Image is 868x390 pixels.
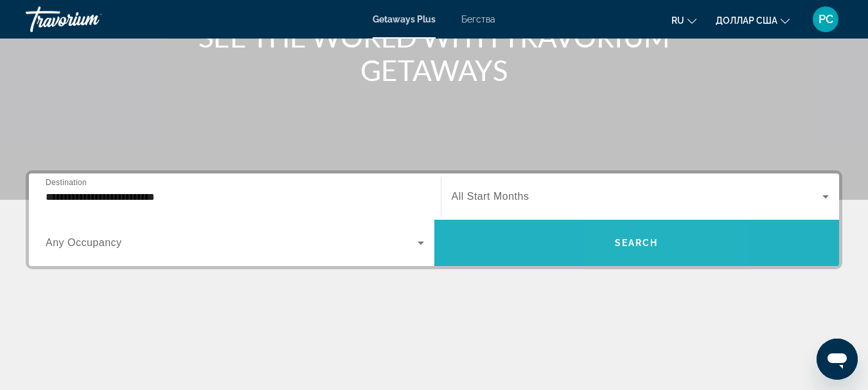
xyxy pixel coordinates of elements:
h1: SEE THE WORLD WITH TRAVORIUM GETAWAYS [193,20,675,87]
a: Бегства [461,14,495,24]
font: РС [819,12,833,26]
div: Виджет поиска [29,173,839,266]
iframe: Кнопка запуска окна обмена сообщениями [817,339,858,380]
button: Изменить валюту [716,11,790,30]
a: Травориум [26,3,154,36]
span: All Start Months [452,191,529,202]
span: Destination [46,178,87,186]
button: Search [434,220,840,266]
a: Getaways Plus [373,14,436,24]
span: Search [615,238,659,248]
button: Изменить язык [671,11,696,30]
button: Меню пользователя [809,6,842,33]
font: доллар США [716,15,777,26]
span: Any Occupancy [46,237,122,248]
font: ru [671,15,684,26]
